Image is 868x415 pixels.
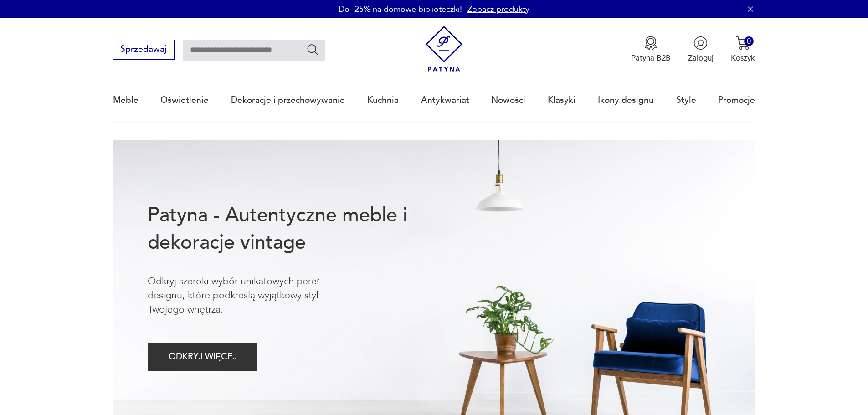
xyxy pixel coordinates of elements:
button: Zaloguj [688,36,714,63]
p: Koszyk [731,53,755,63]
button: ODKRYJ WIĘCEJ [148,343,257,371]
a: Dekoracje i przechowywanie [231,79,345,121]
div: 0 [744,36,754,46]
p: Odkryj szeroki wybór unikatowych pereł designu, które podkreślą wyjątkowy styl Twojego wnętrza. [148,274,355,317]
button: Sprzedawaj [113,40,175,60]
button: 0Koszyk [731,36,755,63]
a: Ikony designu [598,79,654,121]
img: Ikonka użytkownika [693,36,708,50]
a: Ikona medaluPatyna B2B [631,36,671,63]
a: Zobacz produkty [467,4,529,15]
a: Style [676,79,696,121]
a: ODKRYJ WIĘCEJ [148,354,257,361]
a: Antykwariat [421,79,469,121]
p: Do -25% na domowe biblioteczki! [339,4,462,15]
a: Oświetlenie [160,79,209,121]
h1: Patyna - Autentyczne meble i dekoracje vintage [148,202,443,256]
p: Zaloguj [688,53,714,63]
a: Promocje [718,79,755,121]
a: Meble [113,79,139,121]
a: Nowości [491,79,525,121]
a: Sprzedawaj [113,46,175,54]
a: Klasyki [548,79,575,121]
img: Ikona medalu [644,36,658,50]
button: Patyna B2B [631,36,671,63]
img: Ikona koszyka [736,36,750,50]
img: Patyna - sklep z meblami i dekoracjami vintage [421,26,467,72]
button: Szukaj [306,43,319,56]
p: Patyna B2B [631,53,671,63]
a: Kuchnia [367,79,399,121]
